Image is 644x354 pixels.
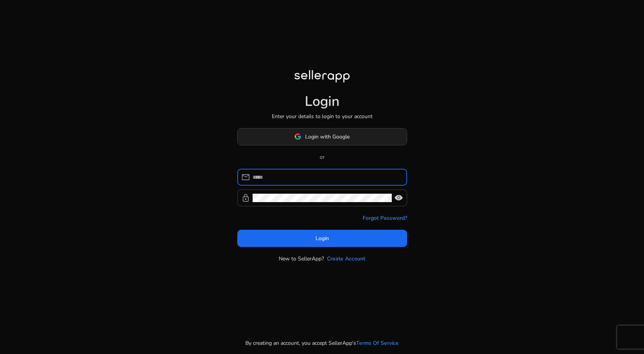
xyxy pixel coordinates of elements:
span: Login with Google [305,133,350,141]
span: mail [241,173,250,182]
a: Forgot Password? [363,214,407,222]
p: or [237,153,407,161]
span: lock [241,193,250,203]
button: Login [237,230,407,247]
img: google-logo.svg [294,133,301,140]
a: Create Account [327,255,365,263]
span: visibility [394,193,403,203]
span: Login [315,234,329,242]
a: Terms Of Service [356,339,399,347]
h1: Login [305,93,340,110]
button: Login with Google [237,128,407,145]
p: Enter your details to login to your account [272,112,373,120]
p: New to SellerApp? [279,255,324,263]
